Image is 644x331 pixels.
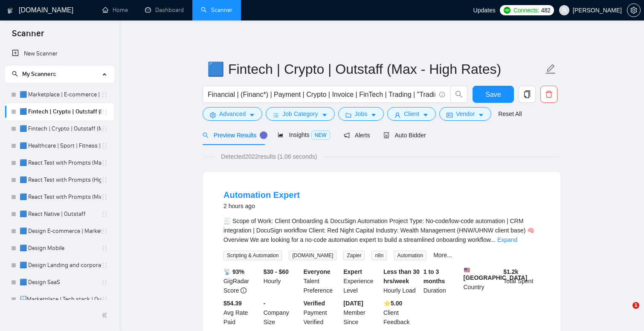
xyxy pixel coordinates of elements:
b: - [264,300,266,307]
span: caret-down [423,112,429,118]
input: Search Freelance Jobs... [208,89,435,100]
span: holder [101,245,108,252]
span: Advanced [219,109,246,119]
span: holder [101,125,108,132]
span: Scanner [5,27,51,45]
span: holder [101,228,108,235]
a: 🟦 Design Mobile [20,240,101,257]
div: Member Since [342,299,382,327]
button: Save [473,86,514,103]
span: holder [101,108,108,115]
b: $30 - $60 [264,268,289,275]
span: search [203,132,209,138]
a: More... [433,252,452,258]
span: holder [101,91,108,98]
span: holder [101,194,108,200]
span: holder [101,296,108,303]
a: 🟦 Design SaaS [20,274,101,291]
span: My Scanners [12,70,56,78]
a: New Scanner [12,45,107,62]
span: 1 [632,302,639,309]
div: Payment Verified [302,299,342,327]
b: [GEOGRAPHIC_DATA] [464,267,528,281]
span: double-left [102,311,110,319]
li: 🟦 React Native | Outstaff [5,206,114,223]
input: Scanner name... [207,58,543,80]
li: 🔛Marketplace | Tech stack | Outstaff [5,291,114,308]
span: Zapier [343,251,365,260]
span: 482 [541,6,550,15]
span: user [395,112,400,118]
span: idcard [447,112,453,118]
span: area-chart [278,132,284,138]
span: folder [345,112,351,118]
a: Automation Expert [223,190,300,200]
a: 🟦 React Test with Prompts (Mid Rates) [20,189,101,206]
button: barsJob Categorycaret-down [266,107,334,121]
a: homeHome [102,6,128,14]
span: Vendor [456,109,475,119]
span: Automation [394,251,426,260]
img: upwork-logo.png [504,7,511,14]
a: 🟦 Marketplace | E-commerce | Outstaff [20,86,101,103]
span: holder [101,160,108,166]
button: settingAdvancedcaret-down [203,107,262,121]
b: Everyone [304,268,331,275]
span: notification [344,132,350,138]
span: Client [404,109,419,119]
b: [DATE] [343,300,363,307]
span: NEW [311,131,330,140]
a: 🟦 Healthcare | Sport | Fitness | Outstaff [20,137,101,154]
span: ... [490,236,496,243]
div: Client Feedback [382,299,422,327]
button: userClientcaret-down [387,107,436,121]
div: Total Spent [502,267,542,295]
div: 2 hours ago [223,201,300,211]
li: 🟦 Marketplace | E-commerce | Outstaff [5,86,114,103]
span: Alerts [344,132,370,139]
div: Country [462,267,502,295]
div: Talent Preference [302,267,342,295]
a: 🟦 Fintech | Crypto | Outstaff (Max - High Rates) [20,103,101,120]
button: delete [540,86,557,103]
span: Auto Bidder [383,132,426,139]
a: 🟦 React Native | Outstaff [20,206,101,223]
li: 🟦 React Test with Prompts (Mid Rates) [5,189,114,206]
div: Company Size [262,299,302,327]
span: caret-down [478,112,484,118]
span: Job Category [282,109,318,119]
span: Scripting & Automation [223,251,282,260]
b: $ 1.2k [503,268,518,275]
li: 🟦 Fintech | Crypto | Outstaff (Mid Rates) [5,120,114,137]
div: Duration [422,267,462,295]
a: searchScanner [201,6,232,14]
span: caret-down [371,112,377,118]
div: Hourly [262,267,302,295]
span: search [451,90,467,98]
img: logo [7,4,13,17]
a: 🟦 Design E-commerce | Marketplace [20,223,101,240]
li: 🟦 Fintech | Crypto | Outstaff (Max - High Rates) [5,103,114,120]
iframe: Intercom live chat [615,302,635,322]
a: Expand [497,236,517,243]
b: 1 to 3 months [424,268,445,285]
button: search [450,86,467,103]
b: Less than 30 hrs/week [383,268,420,285]
span: holder [101,177,108,183]
span: holder [101,279,108,286]
span: search [12,71,18,77]
b: Expert [343,268,362,275]
span: n8n [371,251,387,260]
span: info-circle [439,92,445,97]
a: dashboardDashboard [145,6,184,14]
div: 🧾 Scope of Work: Client Onboarding & DocuSign Automation Project Type: No-code/low-code automatio... [223,216,540,244]
div: Tooltip anchor [260,131,267,139]
span: delete [541,90,557,98]
span: holder [101,262,108,269]
span: edit [545,64,556,75]
li: 🟦 Design E-commerce | Marketplace [5,223,114,240]
li: 🟦 Design Mobile [5,240,114,257]
span: caret-down [249,112,255,118]
span: user [561,7,567,13]
span: Detected 2022 results (1.06 seconds) [215,152,323,161]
